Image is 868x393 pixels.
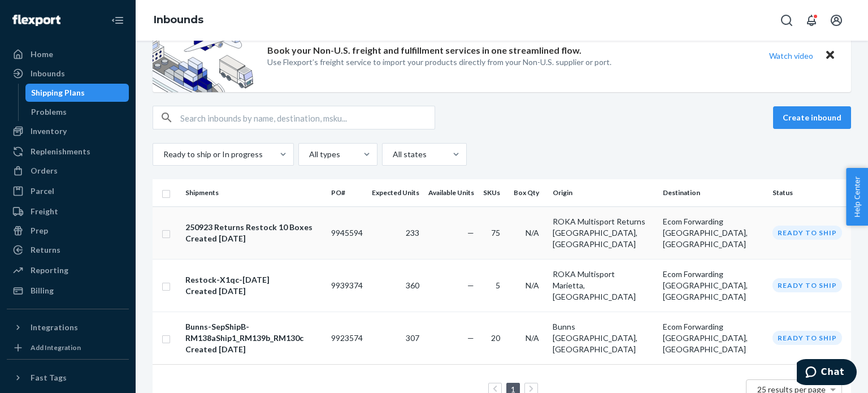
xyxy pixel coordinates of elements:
input: All states [392,149,393,160]
span: 75 [491,228,500,237]
a: Freight [7,202,129,221]
a: Inventory [7,122,129,140]
div: Ready to ship [772,226,842,240]
div: Fast Tags [31,372,67,383]
a: Prep [7,222,129,240]
div: Freight [31,206,58,217]
div: Created [DATE] [185,286,322,297]
div: Ecom Forwarding [663,269,763,280]
p: Book your Non-U.S. freight and fulfillment services in one streamlined flow. [267,44,581,57]
span: 233 [406,228,419,237]
a: Add Integration [7,341,129,355]
th: Status [768,179,851,206]
div: Bunns-SepShipB-RM138aShip1_RM139b_RM130c [185,321,322,344]
div: Billing [31,285,54,296]
span: Marietta, [GEOGRAPHIC_DATA] [553,280,636,301]
td: 9923574 [327,312,367,364]
div: ROKA Multisport [553,269,653,280]
span: [GEOGRAPHIC_DATA], [GEOGRAPHIC_DATA] [553,333,637,354]
span: — [467,280,474,290]
iframe: Opens a widget where you can chat to one of our agents [797,359,857,387]
div: Ready to ship [772,278,842,292]
th: Shipments [181,179,327,206]
a: Parcel [7,182,129,200]
td: 9939374 [327,259,367,312]
button: Watch video [762,47,821,64]
div: Inbounds [31,68,65,79]
a: Billing [7,282,129,300]
span: 307 [406,333,419,343]
p: Use Flexport’s freight service to import your products directly from your Non-U.S. supplier or port. [267,57,611,68]
div: Created [DATE] [185,233,322,244]
span: [GEOGRAPHIC_DATA], [GEOGRAPHIC_DATA] [663,280,748,301]
div: 250923 Returns Restock 10 Boxes [185,222,322,233]
div: Replenishments [31,146,90,157]
div: ROKA Multisport Returns [553,216,653,227]
span: [GEOGRAPHIC_DATA], [GEOGRAPHIC_DATA] [663,228,748,249]
span: — [467,333,474,343]
th: SKUs [479,179,509,206]
span: N/A [526,280,539,290]
span: N/A [526,333,539,343]
span: 360 [406,280,419,290]
div: Returns [31,244,60,256]
input: All types [308,149,309,160]
div: Prep [31,225,48,236]
button: Close Navigation [106,9,129,32]
button: Help Center [846,168,868,226]
div: Reporting [31,265,68,276]
div: Home [31,49,53,60]
div: Restock-X1qc-[DATE] [185,274,322,286]
div: Ecom Forwarding [663,216,763,227]
a: Home [7,45,129,63]
th: Available Units [424,179,479,206]
a: Replenishments [7,142,129,161]
div: Ecom Forwarding [663,321,763,332]
input: Ready to ship or In progress [162,149,163,160]
span: 5 [496,280,500,290]
th: Origin [548,179,658,206]
button: Open notifications [800,9,823,32]
span: 20 [491,333,500,343]
div: Inventory [31,126,67,137]
img: Flexport logo [12,15,60,26]
th: Expected Units [367,179,424,206]
a: Orders [7,162,129,180]
td: 9945594 [327,206,367,259]
div: Problems [31,106,67,118]
a: Returns [7,241,129,259]
button: Create inbound [773,106,851,129]
th: Box Qty [509,179,548,206]
th: Destination [658,179,768,206]
input: Search inbounds by name, destination, msku... [180,106,435,129]
span: N/A [526,228,539,237]
ol: breadcrumbs [145,4,212,37]
span: — [467,228,474,237]
button: Integrations [7,318,129,336]
a: Reporting [7,261,129,279]
div: Parcel [31,185,54,197]
button: Open Search Box [775,9,798,32]
a: Inbounds [7,64,129,83]
div: Add Integration [31,343,81,352]
div: Shipping Plans [31,87,85,98]
th: PO# [327,179,367,206]
button: Fast Tags [7,369,129,387]
div: Bunns [553,321,653,332]
button: Close [823,47,837,64]
div: Integrations [31,322,78,333]
a: Inbounds [154,14,203,26]
a: Shipping Plans [25,84,129,102]
span: [GEOGRAPHIC_DATA], [GEOGRAPHIC_DATA] [553,228,637,249]
div: Created [DATE] [185,344,322,355]
span: [GEOGRAPHIC_DATA], [GEOGRAPHIC_DATA] [663,333,748,354]
a: Problems [25,103,129,121]
div: Ready to ship [772,331,842,345]
div: Orders [31,165,58,176]
button: Open account menu [825,9,848,32]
